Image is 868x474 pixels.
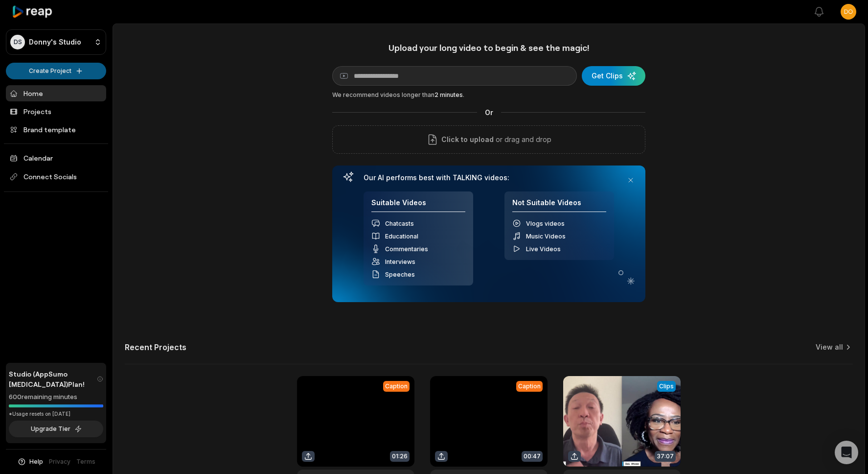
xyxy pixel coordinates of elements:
span: Vlogs videos [526,220,565,227]
p: Donny's Studio [29,38,81,47]
h1: Upload your long video to begin & see the magic! [332,42,645,53]
div: We recommend videos longer than . [332,91,645,99]
div: DS [10,35,25,49]
button: Get Clips [582,66,645,86]
button: Create Project [6,63,106,79]
h3: Our AI performs best with TALKING videos: [364,173,614,182]
a: View all [816,342,843,352]
span: Live Videos [526,245,561,253]
span: Interviews [385,258,415,265]
span: Chatcasts [385,220,414,227]
button: Upgrade Tier [9,421,103,437]
div: *Usage resets on [DATE] [9,410,103,418]
div: 600 remaining minutes [9,392,103,402]
span: Speeches [385,271,415,278]
a: Calendar [6,150,106,166]
a: Home [6,85,106,101]
p: or drag and drop [494,134,551,145]
span: Commentaries [385,245,428,253]
button: Help [17,457,43,466]
span: Music Videos [526,233,566,240]
h2: Recent Projects [125,342,186,352]
span: 2 minutes [434,91,463,98]
h4: Not Suitable Videos [512,198,606,213]
h4: Suitable Videos [371,198,465,213]
a: Brand template [6,121,106,138]
span: Connect Socials [6,168,106,186]
a: Terms [76,457,95,466]
span: Educational [385,233,418,240]
a: Projects [6,103,106,119]
span: Help [29,457,43,466]
span: Click to upload [441,134,494,145]
a: Privacy [49,457,70,466]
span: Or [477,107,501,118]
span: Studio (AppSumo [MEDICAL_DATA]) Plan! [9,369,97,389]
div: Open Intercom Messenger [835,441,858,464]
